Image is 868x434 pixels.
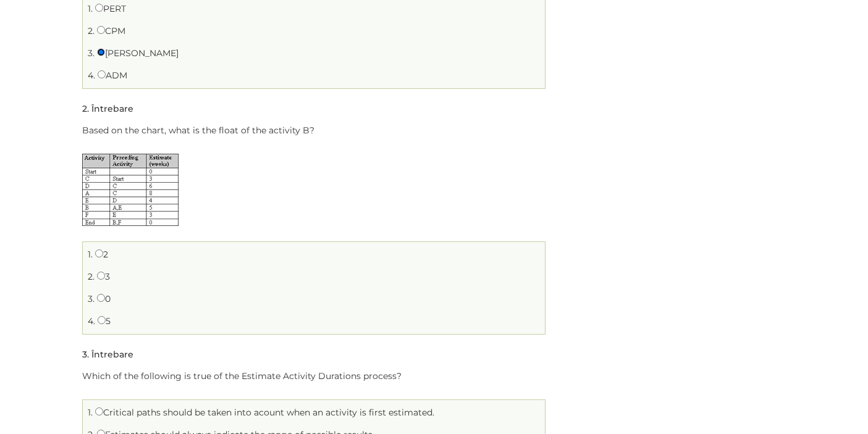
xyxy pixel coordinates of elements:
h5: . Întrebare [82,350,133,359]
label: 0 [97,293,111,304]
label: CPM [97,25,125,36]
p: Based on the chart, what is the float of the activity B? [82,123,546,138]
input: 0 [97,294,105,302]
h5: . Întrebare [82,104,133,114]
span: 1. [88,249,93,260]
input: 5 [98,316,106,324]
label: [PERSON_NAME] [97,48,179,59]
label: 3 [97,271,110,282]
input: ADM [98,70,106,78]
label: PERT [95,3,126,14]
span: 1. [88,3,93,14]
span: 3. [88,293,95,304]
input: 3 [97,272,105,280]
label: ADM [98,70,127,81]
input: CPM [97,26,105,34]
input: [PERSON_NAME] [97,48,105,56]
span: Which of the following is true of the Estimate Activity Durations process? [82,370,402,382]
span: 2 [82,103,87,114]
span: 2. [88,271,95,282]
span: 3. [88,48,95,59]
span: 1. [88,407,93,418]
span: 3 [82,349,87,360]
input: 2 [95,249,103,257]
label: Critical paths should be taken into acount when an activity is first estimated. [95,407,434,418]
span: 4. [88,315,95,327]
span: 4. [88,70,95,81]
span: 2. [88,25,95,36]
input: PERT [95,4,103,12]
label: 5 [98,315,111,327]
label: 2 [95,249,108,260]
input: Critical paths should be taken into acount when an activity is first estimated. [95,407,103,415]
